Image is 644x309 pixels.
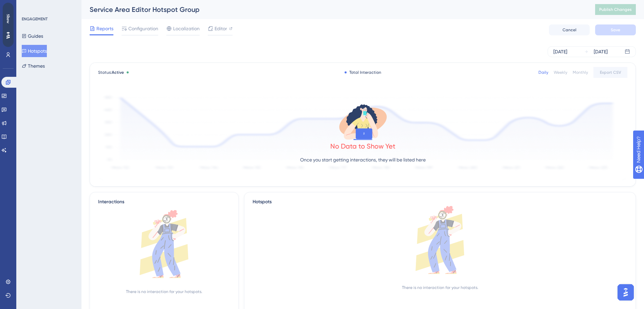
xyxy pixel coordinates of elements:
[98,70,124,75] span: Status:
[34,58,55,69] button: Interaction
[7,40,68,50] span: My Notifications gives you a quick view of requests that still need a response. You can respond d...
[22,30,43,42] button: Guides
[102,109,114,114] button: px
[96,24,113,33] span: Reports
[7,97,61,102] span: Content width
[600,70,621,75] span: Export CSV
[99,29,113,34] span: Hotspot
[595,4,636,15] button: Publish Changes
[128,24,158,33] span: Configuration
[7,158,32,163] span: Quit icon color
[86,106,94,111] input: px
[563,27,576,33] span: Cancel
[90,26,114,37] button: Hotspot
[49,26,75,37] div: 1 of 1
[7,58,22,69] button: Hotspot
[593,67,627,78] button: Export CSV
[173,24,200,33] span: Localization
[73,39,100,50] button: Save
[16,2,42,10] span: Need Help?
[7,140,32,145] div: Dismiss Option
[92,78,114,88] button: Reselect
[595,24,636,35] button: Save
[96,106,100,111] div: px
[100,80,114,86] span: Reselect
[22,45,47,57] button: Hotspots
[7,80,40,86] span: Highlighted element
[553,48,567,56] div: [DATE]
[615,282,636,303] iframe: UserGuiding AI Assistant Launcher
[594,48,608,56] div: [DATE]
[83,42,91,48] span: Save
[22,60,45,72] button: Themes
[611,27,620,33] span: Save
[215,24,227,33] span: Editor
[300,156,426,164] p: Once you start getting interactions, they will be listed here
[402,285,478,290] div: There is no interaction for your hotspots.
[330,141,395,151] div: No Data to Show Yet
[90,5,578,14] div: Service Area Editor Hotspot Group
[126,289,202,294] div: There is no interaction for your hotspots.
[538,70,548,75] div: Daily
[98,198,124,206] div: Interactions
[573,70,588,75] div: Monthly
[554,70,567,75] div: Weekly
[345,70,381,75] div: Total Interaction
[253,198,627,206] div: Hotspots
[112,70,124,75] span: Active
[549,24,590,35] button: Cancel
[599,7,632,12] span: Publish Changes
[34,106,61,114] button: Fixed
[67,58,81,69] button: Beacon
[7,124,41,129] div: Custom CSS selector
[3,13,25,24] button: Back
[13,16,22,21] span: Back
[102,103,114,109] button: px
[86,158,108,163] input: Type the value
[22,16,48,22] div: ENGAGEMENT
[7,106,34,114] button: Percentage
